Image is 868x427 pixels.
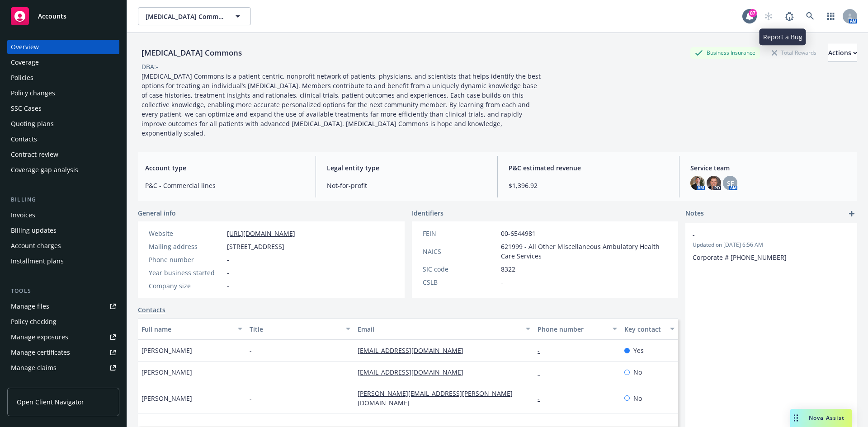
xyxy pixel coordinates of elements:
div: FEIN [423,229,497,238]
a: Manage BORs [7,376,119,390]
a: Start snowing [759,7,778,25]
div: 87 [749,9,757,17]
span: - [501,277,503,287]
div: Manage certificates [11,345,70,360]
a: Account charges [7,239,119,253]
div: Quoting plans [11,117,54,131]
div: Total Rewards [767,47,821,58]
span: - [227,268,229,277]
a: Manage certificates [7,345,119,360]
div: Year business started [149,268,223,277]
div: Business Insurance [690,47,760,58]
button: Full name [138,318,246,340]
a: Policy checking [7,314,119,329]
span: 621999 - All Other Miscellaneous Ambulatory Health Care Services [501,242,668,261]
a: Manage exposures [7,330,119,344]
span: Nova Assist [809,414,844,422]
button: Phone number [534,318,620,340]
div: Billing [7,195,119,204]
span: No [633,367,642,377]
div: Tools [7,286,119,296]
span: Updated on [DATE] 6:56 AM [693,241,850,249]
div: Website [149,229,223,238]
span: [PERSON_NAME] [142,394,192,403]
a: - [538,394,547,403]
div: CSLB [423,277,497,287]
div: Policies [11,70,33,85]
div: Manage exposures [11,330,68,344]
a: Report a Bug [780,7,798,25]
a: - [538,368,547,376]
span: - [227,281,229,291]
span: [PERSON_NAME] [142,367,192,377]
a: [EMAIL_ADDRESS][DOMAIN_NAME] [358,346,471,355]
div: Policy checking [11,314,57,329]
div: Phone number [538,324,607,334]
img: photo [707,176,721,190]
button: Actions [828,44,857,62]
div: Overview [11,40,39,54]
span: - [227,255,229,264]
a: SSC Cases [7,101,119,116]
a: Contacts [7,132,119,146]
span: - [693,230,826,239]
button: Title [246,318,354,340]
span: Corporate # [PHONE_NUMBER] [693,253,787,262]
div: Account charges [11,239,61,253]
a: Coverage gap analysis [7,163,119,177]
div: Policy changes [11,86,55,100]
span: [MEDICAL_DATA] Commons [146,12,224,21]
a: Manage claims [7,361,119,375]
span: - [250,394,252,403]
a: [EMAIL_ADDRESS][DOMAIN_NAME] [358,368,471,376]
a: Installment plans [7,254,119,268]
a: - [538,346,547,355]
span: $1,396.92 [509,181,668,190]
a: [URL][DOMAIN_NAME] [227,229,295,238]
a: Contract review [7,147,119,162]
span: General info [138,208,176,218]
div: DBA: - [142,62,158,71]
span: [MEDICAL_DATA] Commons is a patient-centric, nonprofit network of patients, physicians, and scien... [142,72,542,137]
span: P&C estimated revenue [509,163,668,173]
a: Contacts [138,305,165,314]
span: P&C - Commercial lines [145,181,305,190]
div: SIC code [423,264,497,274]
div: Coverage [11,55,39,70]
span: Not-for-profit [327,181,486,190]
div: Phone number [149,255,223,264]
div: Actions [828,44,857,61]
div: NAICS [423,247,497,256]
span: [STREET_ADDRESS] [227,242,284,251]
button: Email [354,318,534,340]
span: - [250,346,252,355]
span: Legal entity type [327,163,486,173]
span: Account type [145,163,305,173]
span: Accounts [38,13,66,20]
a: Quoting plans [7,117,119,131]
div: Full name [142,324,232,334]
div: -Updated on [DATE] 6:56 AMCorporate # [PHONE_NUMBER] [685,223,857,269]
span: Notes [685,208,704,219]
div: Coverage gap analysis [11,163,78,177]
span: 8322 [501,264,515,274]
div: Email [358,324,520,334]
a: Invoices [7,208,119,222]
a: Switch app [822,7,840,25]
a: [PERSON_NAME][EMAIL_ADDRESS][PERSON_NAME][DOMAIN_NAME] [358,389,513,407]
div: Key contact [624,324,665,334]
a: Manage files [7,299,119,314]
a: Policy changes [7,86,119,100]
div: Title [250,324,340,334]
div: Contract review [11,147,58,162]
div: Contacts [11,132,37,146]
img: photo [690,176,705,190]
span: SF [727,178,734,188]
span: Yes [633,346,644,355]
span: [PERSON_NAME] [142,346,192,355]
div: Mailing address [149,242,223,251]
a: Billing updates [7,223,119,238]
div: Drag to move [790,409,802,427]
a: Search [801,7,819,25]
span: Service team [690,163,850,173]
